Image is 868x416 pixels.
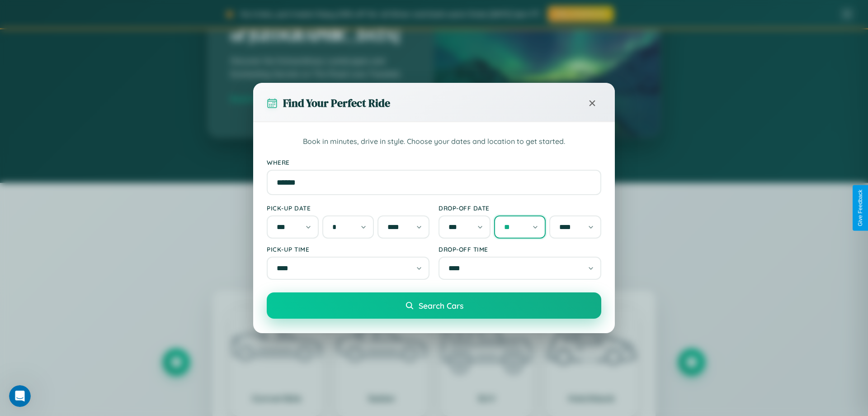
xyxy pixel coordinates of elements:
h3: Find Your Perfect Ride [283,96,390,110]
label: Drop-off Date [439,204,601,212]
button: Search Cars [267,292,601,319]
label: Drop-off Time [439,245,601,253]
label: Where [267,158,601,166]
label: Pick-up Time [267,245,429,253]
label: Pick-up Date [267,204,429,212]
p: Book in minutes, drive in style. Choose your dates and location to get started. [267,136,601,148]
span: Search Cars [419,301,463,311]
